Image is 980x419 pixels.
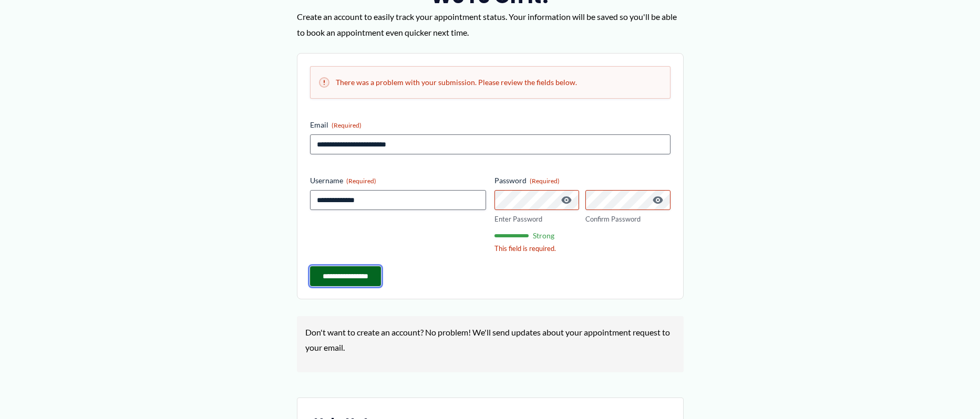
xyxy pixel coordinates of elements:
[305,324,675,355] p: Don't want to create an account? No problem! We'll send updates about your appointment request to...
[310,175,486,186] label: Username
[560,194,573,206] button: Show Password
[494,214,580,224] label: Enter Password
[310,120,670,130] label: Email
[494,244,670,254] div: This field is required.
[319,77,662,88] h2: There was a problem with your submission. Please review the fields below.
[494,232,670,239] div: Strong
[297,9,684,40] p: Create an account to easily track your appointment status. Your information will be saved so you'...
[494,175,560,186] legend: Password
[530,177,560,185] span: (Required)
[585,214,670,224] label: Confirm Password
[652,194,664,206] button: Show Password
[332,121,362,129] span: (Required)
[346,177,376,185] span: (Required)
